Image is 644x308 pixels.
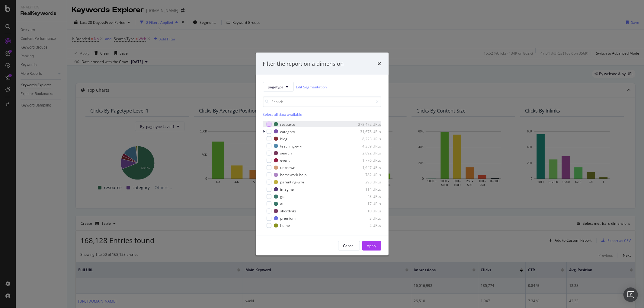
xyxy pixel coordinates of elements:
[343,243,355,248] div: Cancel
[280,194,285,199] div: go
[623,287,638,302] div: Open Intercom Messenger
[352,136,381,141] div: 8,223 URLs
[352,208,381,214] div: 10 URLs
[352,122,381,127] div: 278,472 URLs
[280,208,297,214] div: shortlinks
[268,84,284,89] span: pagetype
[352,143,381,148] div: 4,359 URLs
[280,129,295,134] div: category
[352,201,381,206] div: 17 URLs
[61,35,66,40] img: tab_keywords_by_traffic_grey.svg
[280,179,304,185] div: parenting-wiki
[378,60,381,68] div: times
[352,187,381,192] div: 114 URLs
[352,216,381,221] div: 3 URLs
[280,187,294,192] div: imagine
[24,36,54,40] div: Domain Overview
[352,223,381,228] div: 2 URLs
[280,151,292,156] div: search
[263,82,294,92] button: pagetype
[352,172,381,177] div: 782 URLs
[17,10,30,14] div: v 4.0.25
[352,158,381,163] div: 1,776 URLs
[18,35,22,40] img: tab_domain_overview_orange.svg
[10,10,14,14] img: logo_orange.svg
[296,84,327,90] a: Edit Segmentation
[352,179,381,185] div: 293 URLs
[352,129,381,134] div: 31,678 URLs
[16,16,66,21] div: Domain: [DOMAIN_NAME]
[256,52,389,256] div: modal
[367,243,376,248] div: Apply
[280,165,296,170] div: unknown
[263,112,381,117] div: Select all data available
[352,194,381,199] div: 43 URLs
[352,165,381,170] div: 1,647 URLs
[280,158,290,163] div: event
[338,241,360,251] button: Cancel
[280,172,307,177] div: homework-help
[280,223,290,228] div: home
[263,60,344,68] div: Filter the report on a dimension
[280,136,288,141] div: blog
[280,201,284,206] div: ai
[10,16,14,21] img: website_grey.svg
[263,97,381,107] input: Search
[362,241,381,251] button: Apply
[68,36,100,40] div: Keywords by Traffic
[352,151,381,156] div: 2,892 URLs
[280,216,296,221] div: premium
[280,122,296,127] div: resource
[280,143,303,148] div: teaching-wiki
